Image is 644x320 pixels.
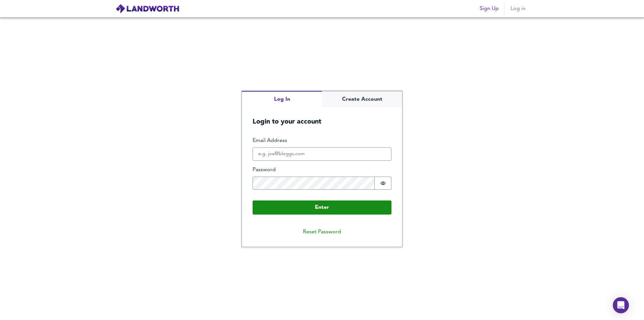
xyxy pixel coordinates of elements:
input: e.g. joe@bloggs.com [253,147,391,161]
span: Log in [510,4,526,13]
button: Enter [253,200,391,215]
button: Create Account [322,91,402,107]
span: Sign Up [480,4,499,13]
label: Email Address [253,137,391,145]
button: Reset Password [298,225,346,239]
button: Log in [507,2,529,15]
div: Open Intercom Messenger [613,297,629,313]
button: Show password [375,177,391,190]
button: Sign Up [477,2,501,15]
button: Log In [242,91,322,107]
img: logo [115,4,179,14]
label: Password [253,166,391,174]
h5: Login to your account [242,107,402,126]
